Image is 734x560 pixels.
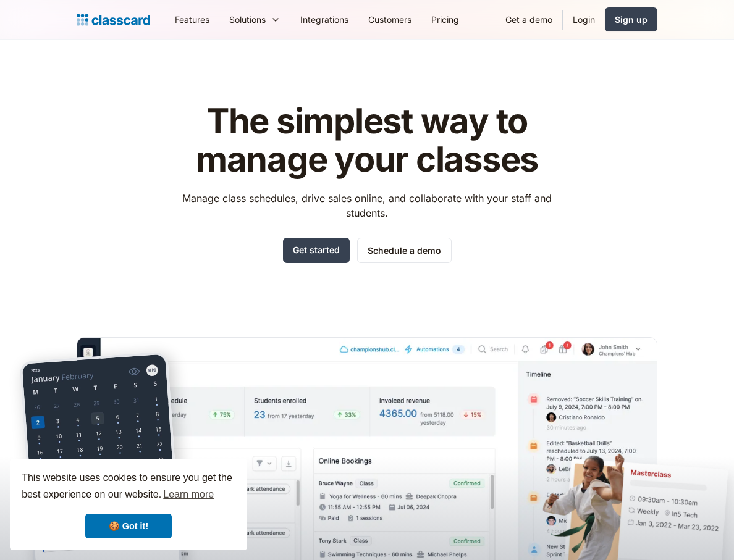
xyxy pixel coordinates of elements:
[563,6,605,33] a: Login
[22,470,235,504] span: This website uses cookies to ensure you get the best experience on our website.
[161,485,216,504] a: learn more about cookies
[219,6,290,33] div: Solutions
[10,459,247,550] div: cookieconsent
[229,13,266,26] div: Solutions
[171,191,563,220] p: Manage class schedules, drive sales online, and collaborate with your staff and students.
[605,7,657,31] a: Sign up
[77,11,150,28] a: home
[357,238,452,263] a: Schedule a demo
[85,514,172,538] a: dismiss cookie message
[290,6,358,33] a: Integrations
[171,102,563,178] h1: The simplest way to manage your classes
[165,6,219,33] a: Features
[615,13,648,26] div: Sign up
[496,6,562,33] a: Get a demo
[421,6,469,33] a: Pricing
[358,6,421,33] a: Customers
[283,238,350,263] a: Get started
